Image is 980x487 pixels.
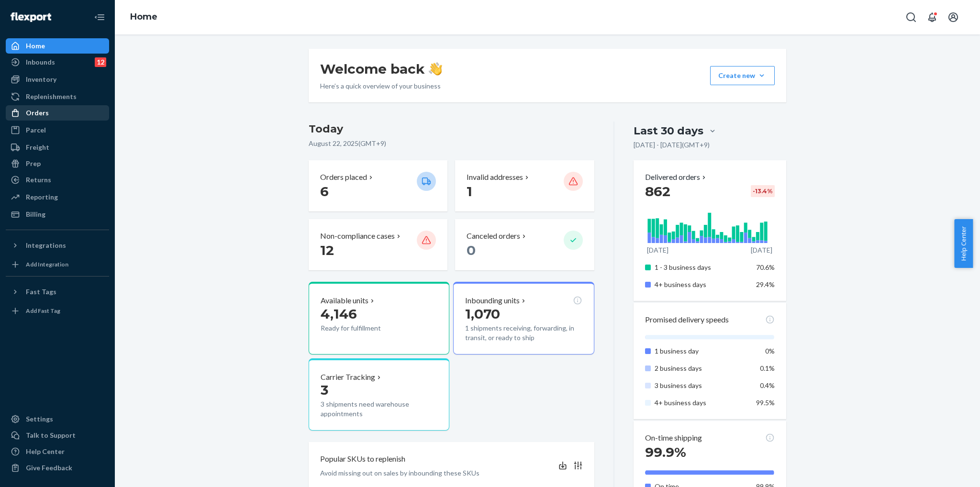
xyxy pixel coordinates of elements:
[944,8,963,27] button: Open account menu
[467,231,520,242] p: Canceled orders
[321,323,409,333] p: Ready for fulfillment
[6,140,109,155] a: Freight
[760,381,775,389] span: 0.4%
[320,242,334,258] span: 12
[320,454,405,465] p: Popular SKUs to replenish
[130,11,157,22] a: Home
[645,314,729,325] p: Promised delivery speeds
[6,122,109,138] a: Parcel
[26,57,55,67] div: Inbounds
[756,263,775,271] span: 70.6%
[760,364,775,372] span: 0.1%
[923,8,942,27] button: Open notifications
[26,192,58,202] div: Reporting
[95,57,106,67] div: 12
[6,460,109,476] button: Give Feedback
[309,219,447,270] button: Non-compliance cases 12
[26,108,49,118] div: Orders
[321,306,357,322] span: 4,146
[6,89,109,104] a: Replenishments
[320,468,479,478] p: Avoid missing out on sales by inbounding these SKUs
[467,183,472,199] span: 1
[455,219,594,270] button: Canceled orders 0
[467,172,523,183] p: Invalid addresses
[655,280,749,289] p: 4+ business days
[465,323,582,343] p: 1 shipments receiving, forwarding, in transit, or ready to ship
[309,139,594,148] p: August 22, 2025 ( GMT+9 )
[26,159,41,168] div: Prep
[320,172,367,183] p: Orders placed
[6,303,109,319] a: Add Fast Tag
[26,125,46,135] div: Parcel
[902,8,921,27] button: Open Search Box
[6,172,109,188] a: Returns
[645,183,670,199] span: 862
[645,444,686,460] span: 99.9%
[655,346,749,356] p: 1 business day
[6,55,109,70] a: Inbounds12
[467,242,476,258] span: 0
[6,105,109,121] a: Orders
[122,3,165,31] ol: breadcrumbs
[765,347,775,355] span: 0%
[465,295,520,306] p: Inbounding units
[453,282,594,354] button: Inbounding units1,0701 shipments receiving, forwarding, in transit, or ready to ship
[320,231,395,242] p: Non-compliance cases
[321,399,437,419] p: 3 shipments need warehouse appointments
[26,92,77,101] div: Replenishments
[751,245,772,255] p: [DATE]
[655,263,749,272] p: 1 - 3 business days
[26,41,45,51] div: Home
[11,12,51,22] img: Flexport logo
[26,175,51,185] div: Returns
[655,364,749,373] p: 2 business days
[655,398,749,408] p: 4+ business days
[26,241,66,250] div: Integrations
[429,62,442,76] img: hand-wave emoji
[26,287,56,297] div: Fast Tags
[321,382,328,398] span: 3
[26,260,68,268] div: Add Integration
[6,156,109,171] a: Prep
[320,183,329,199] span: 6
[321,295,368,306] p: Available units
[309,160,447,211] button: Orders placed 6
[6,38,109,54] a: Home
[321,372,375,383] p: Carrier Tracking
[26,447,65,456] div: Help Center
[6,207,109,222] a: Billing
[26,143,49,152] div: Freight
[309,282,449,354] button: Available units4,146Ready for fulfillment
[6,189,109,205] a: Reporting
[465,306,500,322] span: 1,070
[26,414,53,424] div: Settings
[320,81,442,91] p: Here’s a quick overview of your business
[90,8,109,27] button: Close Navigation
[26,75,56,84] div: Inventory
[6,411,109,427] a: Settings
[647,245,668,255] p: [DATE]
[645,172,708,183] button: Delivered orders
[634,123,703,138] div: Last 30 days
[634,140,710,150] p: [DATE] - [DATE] ( GMT+9 )
[756,280,775,288] span: 29.4%
[309,358,449,431] button: Carrier Tracking33 shipments need warehouse appointments
[320,60,442,77] h1: Welcome back
[6,72,109,87] a: Inventory
[751,185,775,197] div: -13.4 %
[6,444,109,459] a: Help Center
[6,257,109,272] a: Add Integration
[26,307,60,315] div: Add Fast Tag
[6,238,109,253] button: Integrations
[6,428,109,443] a: Talk to Support
[655,381,749,390] p: 3 business days
[954,219,973,268] button: Help Center
[756,398,775,407] span: 99.5%
[309,122,594,137] h3: Today
[455,160,594,211] button: Invalid addresses 1
[26,431,76,440] div: Talk to Support
[26,210,45,219] div: Billing
[6,284,109,299] button: Fast Tags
